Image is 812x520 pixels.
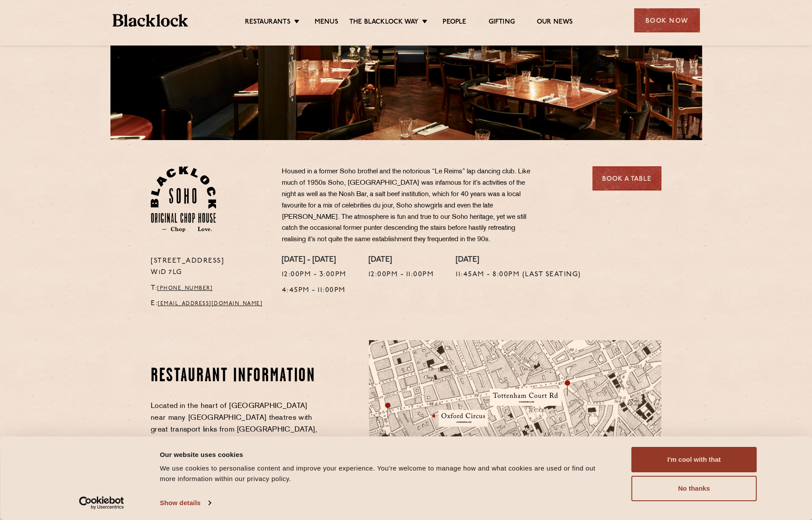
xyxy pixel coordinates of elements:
[160,449,612,460] div: Our website uses cookies
[315,18,338,28] a: Menus
[282,285,347,296] p: 4:45pm - 11:00pm
[282,166,540,246] p: Housed in a former Soho brothel and the notorious “Le Reims” lap dancing club. Like much of 1950s...
[160,496,211,509] a: Show details
[151,166,216,232] img: Soho-stamp-default.svg
[151,283,269,294] p: T:
[151,298,269,309] p: E:
[369,269,434,281] p: 12:00pm - 11:00pm
[488,18,514,28] a: Gifting
[634,8,700,32] div: Book Now
[151,365,319,387] h2: Restaurant information
[369,256,434,265] h4: [DATE]
[282,256,347,265] h4: [DATE] - [DATE]
[151,256,269,278] p: [STREET_ADDRESS] W1D 7LG
[113,14,188,27] img: BL_Textured_Logo-footer-cropped.svg
[151,401,319,460] p: Located in the heart of [GEOGRAPHIC_DATA] near many [GEOGRAPHIC_DATA] theatres with great transpo...
[631,476,757,501] button: No thanks
[158,301,262,306] a: [EMAIL_ADDRESS][DOMAIN_NAME]
[456,269,581,281] p: 11:45am - 8:00pm (Last seating)
[537,18,573,28] a: Our News
[160,463,612,484] div: We use cookies to personalise content and improve your experience. You're welcome to manage how a...
[157,286,213,291] a: [PHONE_NUMBER]
[456,256,581,265] h4: [DATE]
[631,447,757,472] button: I'm cool with that
[443,18,466,28] a: People
[592,166,661,190] a: Book a Table
[282,269,347,281] p: 12:00pm - 3:00pm
[63,496,140,509] a: Usercentrics Cookiebot - opens in a new window
[349,18,418,28] a: The Blacklock Way
[245,18,291,28] a: Restaurants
